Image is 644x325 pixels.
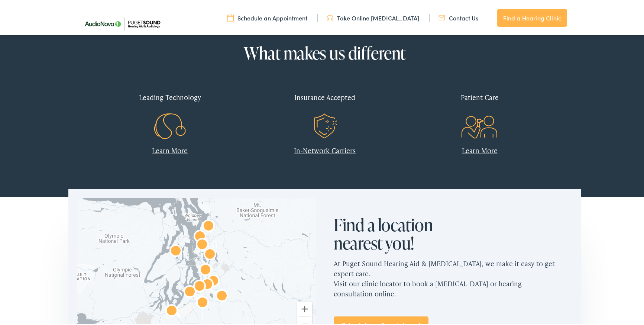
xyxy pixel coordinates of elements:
[98,85,242,129] a: Leading Technology
[438,12,478,20] a: Contact Us
[227,12,307,20] a: Schedule an Appointment
[213,286,231,304] div: AudioNova
[204,271,222,289] div: AudioNova
[181,282,199,300] div: AudioNova
[194,293,211,311] div: AudioNova
[198,275,216,293] div: AudioNova
[193,235,211,253] div: AudioNova
[197,260,214,278] div: AudioNova
[408,85,551,129] a: Patient Care
[191,277,208,295] div: AudioNova
[462,144,498,154] a: Learn More
[327,12,419,20] a: Take Online [MEDICAL_DATA]
[408,85,551,107] div: Patient Care
[334,214,453,251] h2: Find a location nearest you!
[253,85,397,129] a: Insurance Accepted
[98,42,551,61] h2: What makes us different
[327,12,333,20] img: utility icon
[297,300,312,315] button: Zoom in
[191,227,209,245] div: AudioNova
[253,85,397,107] div: Insurance Accepted
[334,251,572,303] p: At Puget Sound Hearing Aid & [MEDICAL_DATA], we make it easy to get expert care. Visit our clinic...
[438,12,445,20] img: utility icon
[152,144,188,154] a: Learn More
[167,241,185,259] div: AudioNova
[98,85,242,107] div: Leading Technology
[497,7,567,25] a: Find a Hearing Clinic
[227,12,234,20] img: utility icon
[201,245,219,263] div: AudioNova
[163,301,181,319] div: AudioNova
[200,216,217,234] div: Puget Sound Hearing Aid &#038; Audiology by AudioNova
[294,144,356,154] a: In-Network Carriers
